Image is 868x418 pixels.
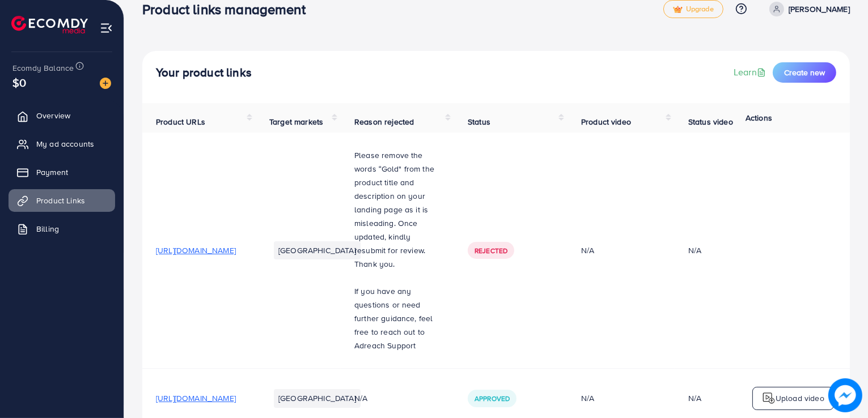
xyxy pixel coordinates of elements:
[36,167,68,178] span: Payment
[776,391,824,405] p: Upload video
[274,389,361,407] li: [GEOGRAPHIC_DATA]
[100,22,113,35] img: menu
[274,241,361,259] li: [GEOGRAPHIC_DATA]
[36,223,59,234] span: Billing
[156,393,236,404] span: [URL][DOMAIN_NAME]
[36,195,85,206] span: Product Links
[156,116,205,127] span: Product URLs
[688,393,701,404] div: N/A
[468,116,490,127] span: Status
[688,245,701,256] div: N/A
[762,391,776,405] img: logo
[734,66,768,79] a: Learn
[12,74,26,91] span: $0
[746,112,772,123] span: Actions
[581,116,631,127] span: Product video
[354,284,441,352] p: If you have any questions or need further guidance, feel free to reach out to Adreach Support
[475,246,507,255] span: Rejected
[475,394,510,403] span: Approved
[354,393,367,404] span: N/A
[100,78,111,89] img: image
[9,161,115,184] a: Payment
[156,66,252,80] h4: Your product links
[828,378,862,412] img: image
[36,110,70,121] span: Overview
[9,217,115,240] a: Billing
[581,393,661,404] div: N/A
[673,6,683,14] img: tick
[36,138,94,150] span: My ad accounts
[354,148,441,271] p: Please remove the words “Gold" from the product title and description on your landing page as it ...
[11,16,88,33] img: logo
[9,104,115,127] a: Overview
[765,2,850,16] a: [PERSON_NAME]
[673,5,714,14] span: Upgrade
[688,116,733,127] span: Status video
[9,133,115,155] a: My ad accounts
[9,189,115,212] a: Product Links
[789,2,850,16] p: [PERSON_NAME]
[354,116,414,127] span: Reason rejected
[156,245,236,256] span: [URL][DOMAIN_NAME]
[269,116,323,127] span: Target markets
[773,62,836,83] button: Create new
[581,245,661,256] div: N/A
[784,67,825,78] span: Create new
[12,62,74,74] span: Ecomdy Balance
[142,1,315,18] h3: Product links management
